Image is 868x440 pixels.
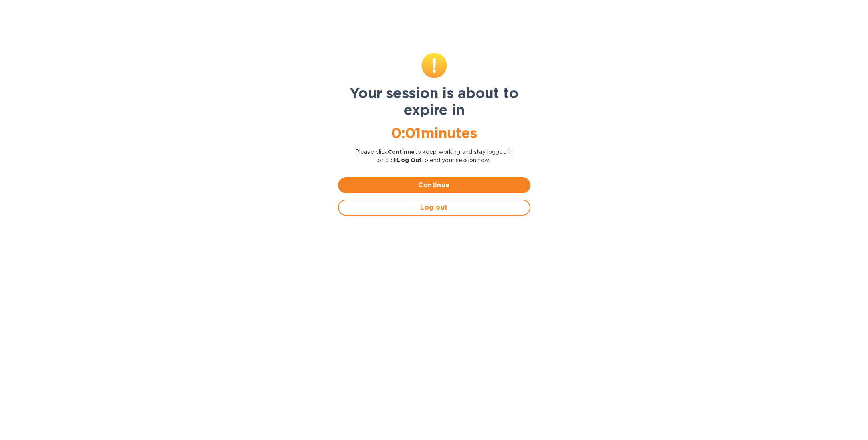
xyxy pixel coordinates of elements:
[338,85,530,118] h1: Your session is about to expire in
[338,125,530,141] h1: 0 : 01 minutes
[338,148,530,165] p: Please click to keep working and stay logged in or click to end your session now.
[345,203,523,212] span: Log out
[344,180,524,190] span: Continue
[388,149,415,155] b: Continue
[397,157,422,163] b: Log Out
[338,200,530,216] button: Log out
[338,177,530,193] button: Continue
